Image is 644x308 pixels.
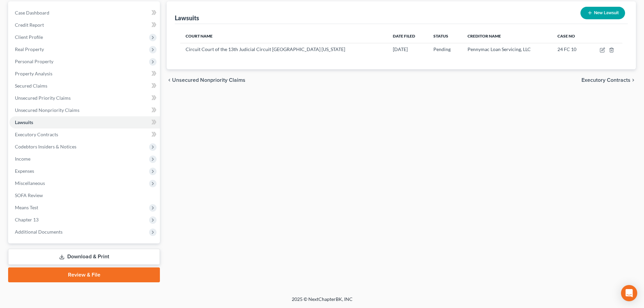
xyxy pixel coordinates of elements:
i: chevron_left [167,77,172,83]
span: Means Test [15,205,38,210]
span: Case Dashboard [15,10,49,16]
span: Codebtors Insiders & Notices [15,144,76,149]
button: Executory Contracts chevron_right [581,77,636,83]
span: Miscellaneous [15,180,45,186]
span: Personal Property [15,58,53,64]
div: Lawsuits [175,14,199,22]
span: Executory Contracts [581,77,630,83]
a: Case Dashboard [9,7,160,19]
span: Pending [433,46,451,52]
span: Creditor Name [468,33,501,39]
span: Date Filed [393,33,415,39]
span: SOFA Review [15,192,43,198]
span: Status [433,33,448,39]
span: Unsecured Nonpriority Claims [172,77,245,83]
span: Circuit Court of the 13th Judicial Circuit [GEOGRAPHIC_DATA] [US_STATE] [186,46,345,52]
button: New Lawsuit [580,7,625,19]
span: Executory Contracts [15,132,58,137]
span: Expenses [15,168,34,174]
span: Unsecured Priority Claims [15,95,71,101]
a: Unsecured Priority Claims [9,92,160,104]
span: Chapter 13 [15,217,39,222]
span: 24 FC 10 [557,46,576,52]
span: Court Name [186,33,213,39]
button: chevron_left Unsecured Nonpriority Claims [167,77,245,83]
span: Additional Documents [15,229,63,235]
span: Unsecured Nonpriority Claims [15,107,79,113]
span: Income [15,156,30,162]
div: Open Intercom Messenger [621,285,637,301]
a: Credit Report [9,19,160,31]
a: Unsecured Nonpriority Claims [9,104,160,116]
span: Pennymac Loan Servicing, LLC [468,46,531,52]
i: chevron_right [630,77,636,83]
a: Property Analysis [9,68,160,80]
span: Case No [557,33,575,39]
a: Secured Claims [9,80,160,92]
a: Lawsuits [9,116,160,128]
span: Real Property [15,46,44,52]
a: SOFA Review [9,189,160,202]
a: Download & Print [8,249,160,265]
span: Lawsuits [15,119,33,125]
span: Secured Claims [15,83,47,89]
span: [DATE] [393,46,408,52]
div: 2025 © NextChapterBK, INC [129,296,515,308]
span: Client Profile [15,34,43,40]
span: Credit Report [15,22,44,28]
a: Review & File [8,267,160,282]
a: Executory Contracts [9,128,160,141]
span: Property Analysis [15,71,52,76]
